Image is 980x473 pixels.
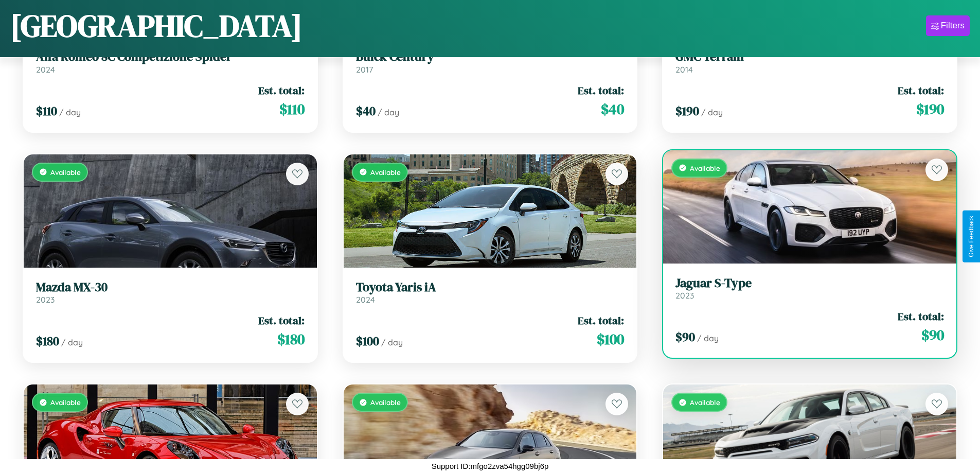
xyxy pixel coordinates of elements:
[36,280,305,305] a: Mazda MX-302023
[926,15,970,36] button: Filters
[356,49,625,75] a: Buick Century2017
[356,64,373,75] span: 2017
[356,294,375,305] span: 2024
[578,83,624,98] span: Est. total:
[675,328,695,345] span: $ 90
[601,99,624,119] span: $ 40
[675,276,944,301] a: Jaguar S-Type2023
[59,107,81,117] span: / day
[675,49,944,75] a: GMC Terrain2014
[898,309,944,324] span: Est. total:
[597,329,624,349] span: $ 100
[36,49,305,64] h3: Alfa Romeo 8C Competizione Spider
[921,325,944,345] span: $ 90
[898,83,944,98] span: Est. total:
[36,332,59,349] span: $ 180
[356,332,379,349] span: $ 100
[36,49,305,75] a: Alfa Romeo 8C Competizione Spider2024
[370,168,401,177] span: Available
[675,276,944,291] h3: Jaguar S-Type
[675,64,693,75] span: 2014
[36,64,55,75] span: 2024
[356,280,625,305] a: Toyota Yaris iA2024
[279,99,305,119] span: $ 110
[578,313,624,328] span: Est. total:
[675,290,694,301] span: 2023
[258,313,305,328] span: Est. total:
[36,102,57,119] span: $ 110
[916,99,944,119] span: $ 190
[50,398,81,407] span: Available
[432,459,549,473] p: Support ID: mfgo2zva54hgg09bj6p
[356,102,376,119] span: $ 40
[690,398,720,407] span: Available
[697,333,719,343] span: / day
[36,294,55,305] span: 2023
[370,398,401,407] span: Available
[701,107,723,117] span: / day
[968,216,975,257] div: Give Feedback
[381,337,403,347] span: / day
[356,280,625,295] h3: Toyota Yaris iA
[378,107,399,117] span: / day
[277,329,305,349] span: $ 180
[50,168,81,177] span: Available
[356,49,625,64] h3: Buick Century
[941,21,965,31] div: Filters
[61,337,83,347] span: / day
[10,5,302,47] h1: [GEOGRAPHIC_DATA]
[675,102,699,119] span: $ 190
[258,83,305,98] span: Est. total:
[675,49,944,64] h3: GMC Terrain
[690,164,720,172] span: Available
[36,280,305,295] h3: Mazda MX-30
